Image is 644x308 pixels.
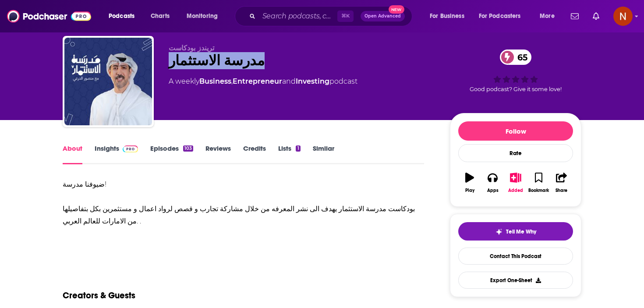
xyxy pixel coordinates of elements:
[296,145,300,152] div: 1
[509,50,532,65] span: 65
[64,38,152,125] img: مدرسة الاستثمار
[243,144,266,164] a: Credits
[458,222,573,241] button: tell me why sparkleTell Me Why
[183,145,193,152] div: 103
[63,144,82,164] a: About
[63,290,135,301] h2: Creators & Guests
[95,144,138,164] a: InsightsPodchaser Pro
[424,9,475,23] button: open menu
[458,167,481,198] button: Play
[589,9,603,24] a: Show notifications dropdown
[458,144,573,162] div: Rate
[528,188,549,193] div: Bookmark
[243,6,421,26] div: Search podcasts, credits, & more...
[169,76,357,87] div: A weekly podcast
[180,9,229,23] button: open menu
[151,10,170,22] span: Charts
[364,14,401,18] span: Open Advanced
[504,167,527,198] button: Added
[63,178,424,227] div: ضيوفنا مدرسة! بودكاست مدرسة الاستثمار يهدف الى نشر المعرفه من خلال مشاركة تجارب و قصص لرواد اعمال...
[231,77,233,85] span: ,
[150,144,193,164] a: Episodes103
[473,9,534,23] button: open menu
[470,86,562,92] span: Good podcast? Give it some love!
[550,167,573,198] button: Share
[613,7,633,26] span: Logged in as AdelNBM
[233,77,282,85] a: Entrepreneur
[465,188,474,193] div: Play
[450,44,581,98] div: 65Good podcast? Give it some love!
[109,10,134,22] span: Podcasts
[567,9,582,24] a: Show notifications dropdown
[361,11,405,21] button: Open AdvancedNew
[296,77,329,85] a: Investing
[540,10,555,22] span: More
[278,144,300,164] a: Lists1
[123,145,138,152] img: Podchaser Pro
[7,8,91,25] img: Podchaser - Follow, Share and Rate Podcasts
[205,144,231,164] a: Reviews
[430,10,464,22] span: For Business
[458,248,573,265] a: Contact This Podcast
[487,188,499,193] div: Apps
[145,9,175,23] a: Charts
[169,44,214,52] span: تريندز بودكاست
[103,9,146,23] button: open menu
[534,9,566,23] button: open menu
[613,7,633,26] img: User Profile
[389,5,404,14] span: New
[458,121,573,141] button: Follow
[313,144,334,164] a: Similar
[282,77,296,85] span: and
[613,7,633,26] button: Show profile menu
[556,188,567,193] div: Share
[458,272,573,289] button: Export One-Sheet
[527,167,550,198] button: Bookmark
[259,9,337,23] input: Search podcasts, credits, & more...
[199,77,231,85] a: Business
[495,228,502,235] img: tell me why sparkle
[500,50,532,65] a: 65
[187,10,218,22] span: Monitoring
[479,10,521,22] span: For Podcasters
[337,11,354,22] span: ⌘ K
[481,167,504,198] button: Apps
[506,228,536,235] span: Tell Me Why
[508,188,523,193] div: Added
